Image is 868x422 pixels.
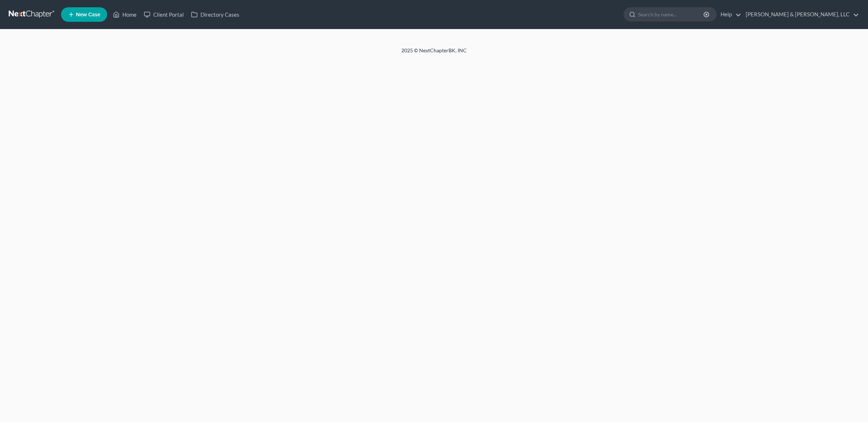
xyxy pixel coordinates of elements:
a: Help [717,8,741,21]
a: Home [109,8,140,21]
a: Client Portal [140,8,187,21]
input: Search by name... [638,8,705,21]
a: [PERSON_NAME] & [PERSON_NAME], LLC [742,8,859,21]
div: 2025 © NextChapterBK, INC [227,47,641,60]
span: New Case [76,12,100,17]
a: Directory Cases [187,8,243,21]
